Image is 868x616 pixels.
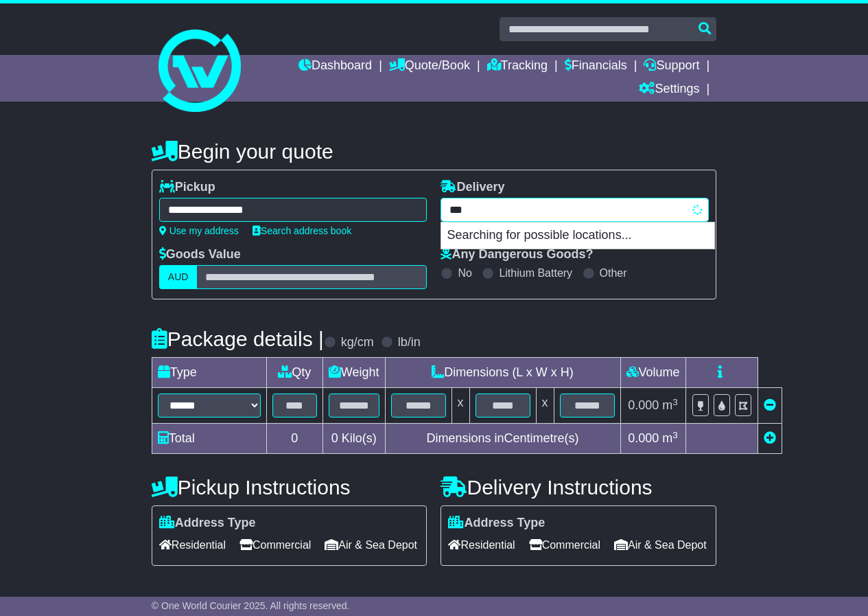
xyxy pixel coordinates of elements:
[239,534,311,556] span: Commercial
[266,424,322,454] td: 0
[644,55,699,78] a: Support
[398,335,421,350] label: lb/in
[441,223,714,249] p: Searching for possible locations...
[628,398,659,412] span: 0.000
[600,266,627,280] label: Other
[385,358,620,388] td: Dimensions (L x W x H)
[159,534,226,556] span: Residential
[565,55,627,78] a: Financials
[341,335,374,350] label: kg/cm
[152,140,716,163] h4: Begin your quote
[487,55,548,78] a: Tracking
[152,476,427,499] h4: Pickup Instructions
[159,180,215,195] label: Pickup
[441,180,504,195] label: Delivery
[672,430,678,440] sup: 3
[322,358,385,388] td: Weight
[389,55,470,78] a: Quote/Book
[441,247,593,262] label: Any Dangerous Goods?
[662,431,678,445] span: m
[662,398,678,412] span: m
[159,265,198,289] label: AUD
[448,516,545,531] label: Address Type
[152,600,350,611] span: © One World Courier 2025. All rights reserved.
[152,424,266,454] td: Total
[441,476,716,499] h4: Delivery Instructions
[152,328,324,350] h4: Package details |
[159,516,256,531] label: Address Type
[152,358,266,388] td: Type
[451,388,469,424] td: x
[331,431,338,445] span: 0
[529,534,600,556] span: Commercial
[325,534,417,556] span: Air & Sea Depot
[266,358,322,388] td: Qty
[628,431,659,445] span: 0.000
[639,78,699,102] a: Settings
[764,431,776,445] a: Add new item
[764,398,776,412] a: Remove this item
[385,424,620,454] td: Dimensions in Centimetre(s)
[322,424,385,454] td: Kilo(s)
[441,198,709,222] typeahead: Please provide city
[458,266,471,280] label: No
[253,225,351,236] a: Search address book
[620,358,685,388] td: Volume
[614,534,707,556] span: Air & Sea Depot
[672,397,678,407] sup: 3
[499,266,572,280] label: Lithium Battery
[536,388,554,424] td: x
[159,225,239,236] a: Use my address
[448,534,515,556] span: Residential
[298,55,372,78] a: Dashboard
[159,247,241,262] label: Goods Value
